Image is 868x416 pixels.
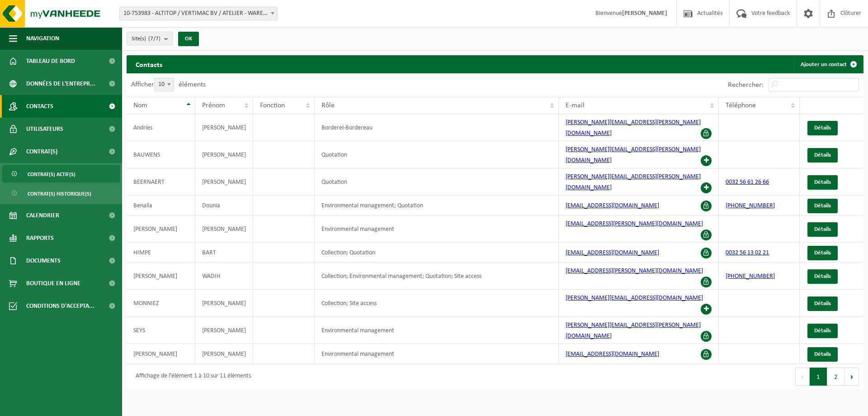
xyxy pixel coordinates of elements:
[26,249,61,272] span: Documents
[807,222,838,237] a: Détails
[810,368,827,386] button: 1
[120,7,277,20] span: 10-753983 - ALTITOP / VERTIMAC BV / ATELIER - WAREGEM
[726,249,769,256] a: 0032 56 13 02 21
[807,148,838,163] a: Détails
[728,81,764,89] label: Rechercher:
[807,296,838,311] a: Détails
[315,196,559,215] td: Environmental management; Quotation
[127,55,171,73] h2: Contacts
[26,204,59,227] span: Calendrier
[315,215,559,243] td: Environmental management
[793,55,863,73] a: Ajouter un contact
[807,175,838,190] a: Détails
[26,227,54,249] span: Rapports
[195,114,253,141] td: [PERSON_NAME]
[814,351,831,357] span: Détails
[814,250,831,256] span: Détails
[566,249,659,256] a: [EMAIL_ADDRESS][DOMAIN_NAME]
[28,166,75,183] span: Contrat(s) actif(s)
[807,347,838,362] a: Détails
[127,317,195,344] td: SEYS
[814,226,831,232] span: Détails
[26,27,59,50] span: Navigation
[26,295,94,317] span: Conditions d'accepta...
[133,102,147,109] span: Nom
[315,290,559,317] td: Collection; Site access
[566,268,703,274] a: [EMAIL_ADDRESS][PERSON_NAME][DOMAIN_NAME]
[195,263,253,290] td: WADIH
[155,78,174,91] span: 10
[127,168,195,196] td: BEERNAERT
[814,125,831,131] span: Détails
[2,165,120,182] a: Contrat(s) actif(s)
[566,102,585,109] span: E-mail
[807,269,838,284] a: Détails
[127,215,195,243] td: [PERSON_NAME]
[795,368,810,386] button: Previous
[566,119,701,137] a: [PERSON_NAME][EMAIL_ADDRESS][PERSON_NAME][DOMAIN_NAME]
[195,215,253,243] td: [PERSON_NAME]
[566,351,659,358] a: [EMAIL_ADDRESS][DOMAIN_NAME]
[119,7,278,20] span: 10-753983 - ALTITOP / VERTIMAC BV / ATELIER - WAREGEM
[195,344,253,364] td: [PERSON_NAME]
[726,202,775,209] a: [PHONE_NUMBER]
[195,168,253,196] td: [PERSON_NAME]
[315,263,559,290] td: Collection; Environmental management; Quotation; Site access
[566,220,703,227] a: [EMAIL_ADDRESS][PERSON_NAME][DOMAIN_NAME]
[2,185,120,202] a: Contrat(s) historique(s)
[127,344,195,364] td: [PERSON_NAME]
[566,202,659,209] a: [EMAIL_ADDRESS][DOMAIN_NAME]
[622,10,667,17] strong: [PERSON_NAME]
[845,368,859,386] button: Next
[202,102,225,109] span: Prénom
[566,322,701,339] a: [PERSON_NAME][EMAIL_ADDRESS][PERSON_NAME][DOMAIN_NAME]
[131,81,206,88] label: Afficher éléments
[315,114,559,141] td: Borderel-Bordereau
[321,102,335,109] span: Rôle
[566,295,703,301] a: [PERSON_NAME][EMAIL_ADDRESS][DOMAIN_NAME]
[26,72,95,95] span: Données de l'entrepr...
[807,246,838,260] a: Détails
[566,173,701,191] a: [PERSON_NAME][EMAIL_ADDRESS][PERSON_NAME][DOMAIN_NAME]
[814,328,831,334] span: Détails
[814,301,831,306] span: Détails
[148,36,160,42] count: (7/7)
[814,152,831,158] span: Détails
[315,344,559,364] td: Environmental management
[26,50,75,72] span: Tableau de bord
[726,273,775,280] a: [PHONE_NUMBER]
[315,168,559,196] td: Quotation
[195,290,253,317] td: [PERSON_NAME]
[127,141,195,168] td: BAUWENS
[26,95,53,118] span: Contacts
[195,196,253,215] td: Dounia
[131,368,251,385] div: Affichage de l'élément 1 à 10 sur 11 éléments
[127,263,195,290] td: [PERSON_NAME]
[26,140,57,163] span: Contrat(s)
[132,32,160,46] span: Site(s)
[28,185,91,202] span: Contrat(s) historique(s)
[814,273,831,279] span: Détails
[814,179,831,185] span: Détails
[315,141,559,168] td: Quotation
[195,141,253,168] td: [PERSON_NAME]
[566,146,701,164] a: [PERSON_NAME][EMAIL_ADDRESS][PERSON_NAME][DOMAIN_NAME]
[807,324,838,338] a: Détails
[195,317,253,344] td: [PERSON_NAME]
[178,32,199,46] button: OK
[726,102,756,109] span: Téléphone
[127,196,195,215] td: Benalla
[127,243,195,263] td: HIMPE
[807,199,838,213] a: Détails
[127,114,195,141] td: Andries
[726,179,769,186] a: 0032 56 61 26 66
[315,317,559,344] td: Environmental management
[26,118,63,140] span: Utilisateurs
[195,243,253,263] td: BART
[827,368,845,386] button: 2
[315,243,559,263] td: Collection; Quotation
[127,32,173,45] button: Site(s)(7/7)
[814,203,831,209] span: Détails
[154,78,174,91] span: 10
[260,102,285,109] span: Fonction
